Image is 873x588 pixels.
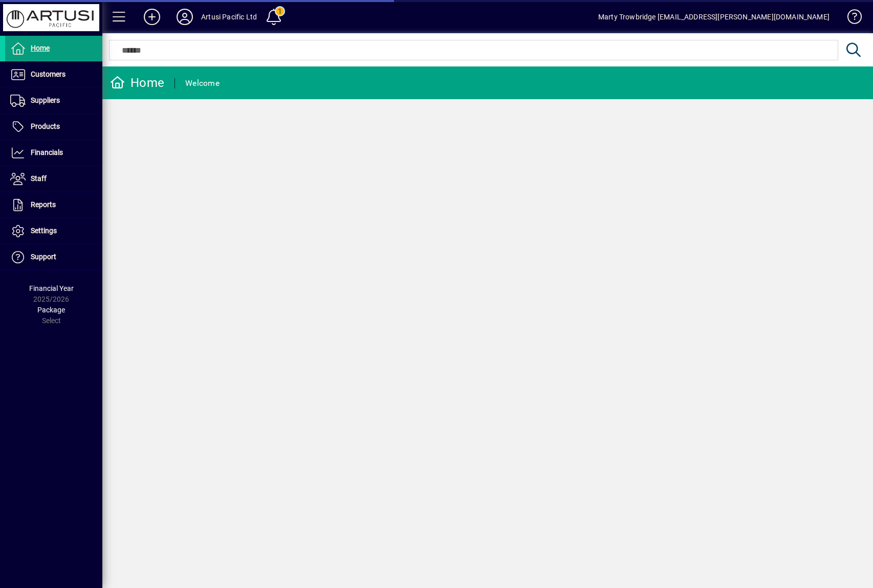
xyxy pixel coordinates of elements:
[5,166,102,192] a: Staff
[5,114,102,140] a: Products
[840,2,860,35] a: Knowledge Base
[5,244,102,270] a: Support
[168,8,201,26] button: Profile
[136,8,168,26] button: Add
[31,44,50,52] span: Home
[5,88,102,114] a: Suppliers
[29,284,74,292] span: Financial Year
[31,174,47,183] span: Staff
[31,96,60,104] span: Suppliers
[5,218,102,244] a: Settings
[110,75,164,91] div: Home
[5,62,102,87] a: Customers
[598,9,830,25] div: Marty Trowbridge [EMAIL_ADDRESS][PERSON_NAME][DOMAIN_NAME]
[31,227,57,235] span: Settings
[31,122,60,130] span: Products
[31,200,56,209] span: Reports
[31,70,66,78] span: Customers
[31,253,56,261] span: Support
[5,140,102,166] a: Financials
[31,148,63,156] span: Financials
[185,75,220,92] div: Welcome
[37,306,65,314] span: Package
[5,192,102,218] a: Reports
[201,9,257,25] div: Artusi Pacific Ltd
